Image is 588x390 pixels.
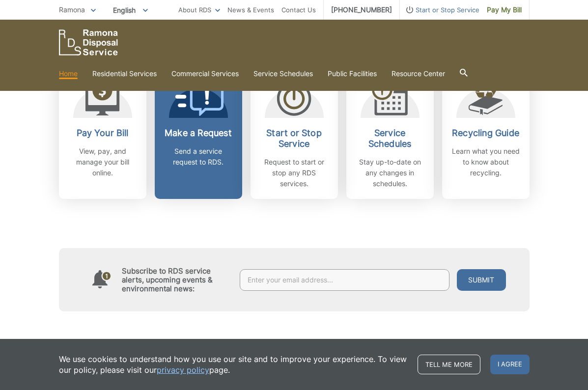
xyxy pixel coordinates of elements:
[106,2,155,18] span: English
[258,128,331,149] h2: Start or Stop Service
[66,128,139,139] h2: Pay Your Bill
[258,157,331,189] p: Request to start or stop any RDS services.
[346,69,434,199] a: Service Schedules Stay up-to-date on any changes in schedules.
[449,146,522,178] p: Learn what you need to know about recycling.
[92,68,157,79] a: Residential Services
[171,68,239,79] a: Commercial Services
[442,69,530,199] a: Recycling Guide Learn what you need to know about recycling.
[240,269,449,291] input: Enter your email address...
[487,4,522,15] span: Pay My Bill
[457,269,506,291] button: Submit
[59,354,408,375] p: We use cookies to understand how you use our site and to improve your experience. To view our pol...
[122,267,230,293] h4: Subscribe to RDS service alerts, upcoming events & environmental news:
[281,4,316,15] a: Contact Us
[354,157,426,189] p: Stay up-to-date on any changes in schedules.
[418,355,480,374] a: Tell me more
[392,68,445,79] a: Resource Center
[59,29,118,56] a: EDCD logo. Return to the homepage.
[162,146,235,167] p: Send a service request to RDS.
[59,68,78,79] a: Home
[157,364,209,375] a: privacy policy
[66,146,139,178] p: View, pay, and manage your bill online.
[227,4,274,15] a: News & Events
[354,128,426,149] h2: Service Schedules
[490,355,530,374] span: I agree
[449,128,522,139] h2: Recycling Guide
[155,69,242,199] a: Make a Request Send a service request to RDS.
[178,4,220,15] a: About RDS
[162,128,235,139] h2: Make a Request
[59,69,146,199] a: Pay Your Bill View, pay, and manage your bill online.
[328,68,377,79] a: Public Facilities
[253,68,313,79] a: Service Schedules
[59,5,85,14] span: Ramona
